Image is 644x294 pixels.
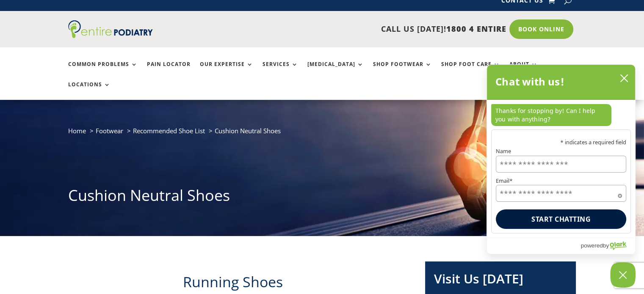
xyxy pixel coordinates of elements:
div: olark chatbox [486,64,636,254]
a: About [509,61,538,80]
a: Powered by Olark [580,238,635,254]
p: Thanks for stopping by! Can I help you with anything? [491,104,611,126]
p: CALL US [DATE]! [185,24,506,35]
div: chat [487,100,635,129]
span: 1800 4 ENTIRE [446,24,506,34]
span: powered [580,240,603,251]
label: Email* [496,178,626,184]
a: Home [68,126,86,135]
img: logo (1) [68,20,153,38]
p: * indicates a required field [496,140,626,145]
input: Name [496,156,626,173]
a: Shop Footwear [373,61,432,80]
label: Name [496,148,626,154]
span: Cushion Neutral Shoes [215,126,281,135]
h2: Chat with us! [495,73,564,90]
a: Locations [68,82,111,100]
a: Book Online [509,19,573,39]
a: Footwear [96,126,123,135]
span: Required field [618,192,622,196]
a: Recommended Shoe List [133,126,205,135]
nav: breadcrumb [68,125,576,143]
input: Email [496,185,626,202]
a: [MEDICAL_DATA] [307,61,364,80]
a: Common Problems [68,61,138,80]
button: Start chatting [496,209,626,229]
h2: Visit Us [DATE] [434,270,567,292]
a: Services [263,61,298,80]
button: close chatbox [617,72,631,85]
a: Shop Foot Care [441,61,500,80]
a: Pain Locator [147,61,191,80]
span: by [603,240,609,251]
button: Close Chatbox [610,262,636,288]
a: Entire Podiatry [68,31,153,40]
h1: Cushion Neutral Shoes [68,185,576,210]
a: Our Expertise [200,61,253,80]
